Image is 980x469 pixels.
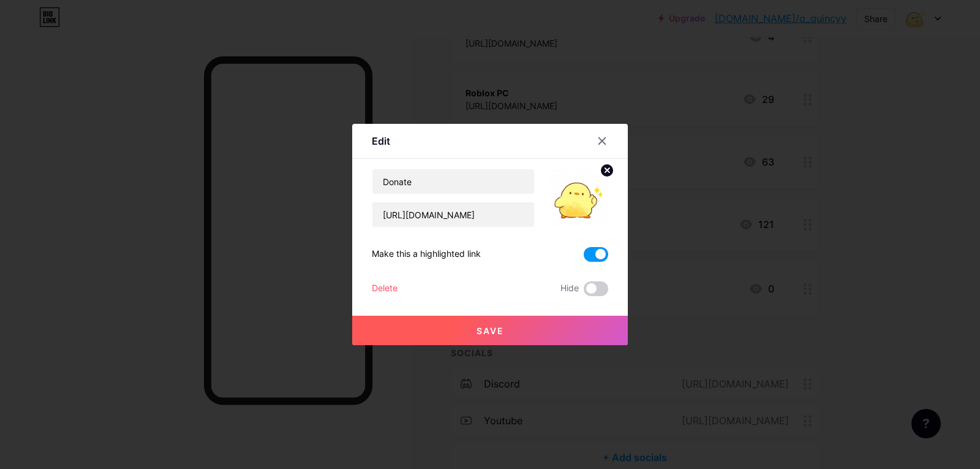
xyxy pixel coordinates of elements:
input: Title [372,169,534,194]
div: Delete [372,281,398,296]
button: Save [352,316,628,345]
span: Save [477,326,504,336]
input: URL [372,202,534,227]
div: Edit [372,134,390,148]
img: link_thumbnail [549,169,608,227]
span: Hide [560,281,579,296]
div: Make this a highlighted link [372,247,481,262]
